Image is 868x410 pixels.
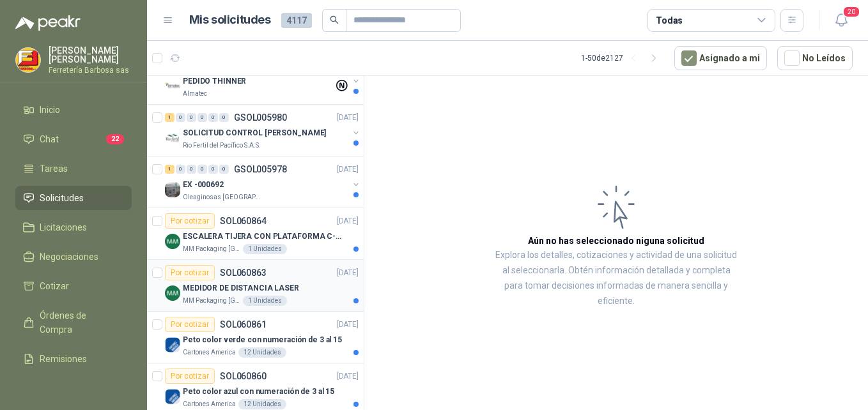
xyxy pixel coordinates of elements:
span: Licitaciones [40,220,87,234]
div: 0 [187,165,196,174]
p: Rio Fertil del Pacífico S.A.S. [183,140,261,151]
p: GSOL005980 [234,113,287,122]
a: Inicio [15,98,132,122]
p: [DATE] [337,370,359,383]
span: Órdenes de Compra [40,308,120,337]
img: Company Logo [165,234,180,249]
img: Company Logo [16,48,40,72]
p: Peto color verde con numeración de 3 al 15 [183,334,342,346]
div: Todas [656,13,683,27]
img: Logo peakr [15,15,81,31]
img: Company Logo [165,389,180,404]
div: 0 [219,113,229,122]
img: Company Logo [165,130,180,146]
div: 1 Unidades [243,296,287,306]
a: Tareas [15,156,132,181]
span: Cotizar [40,279,69,293]
p: SOL060864 [220,216,267,225]
span: search [330,15,339,24]
a: Por cotizarSOL060863[DATE] Company LogoMEDIDOR DE DISTANCIA LASERMM Packaging [GEOGRAPHIC_DATA]1 ... [147,260,364,312]
p: Ferretería Barbosa sas [49,66,132,74]
p: [DATE] [337,163,359,176]
p: [DATE] [337,112,359,124]
a: Configuración [15,376,132,400]
div: Por cotizar [165,317,215,332]
div: 0 [198,165,207,174]
span: Inicio [40,103,60,117]
p: MEDIDOR DE DISTANCIA LASER [183,282,299,294]
div: 0 [187,113,196,122]
div: 0 [198,113,207,122]
p: MM Packaging [GEOGRAPHIC_DATA] [183,296,240,306]
div: 0 [208,113,218,122]
a: 1 0 0 0 0 0 GSOL005978[DATE] Company LogoEX -000692Oleaginosas [GEOGRAPHIC_DATA][PERSON_NAME] [165,162,361,202]
a: Remisiones [15,347,132,371]
span: Remisiones [40,352,87,366]
a: 1 0 0 0 0 0 GSOL005980[DATE] Company LogoSOLICITUD CONTROL [PERSON_NAME]Rio Fertil del Pacífico S... [165,110,361,151]
p: Cartones America [183,399,236,409]
div: Por cotizar [165,265,215,280]
p: Peto color azul con numeración de 3 al 15 [183,386,334,398]
div: 1 [165,165,174,174]
h1: Mis solicitudes [189,11,271,29]
button: Asignado a mi [674,46,767,70]
div: 1 Unidades [243,244,287,254]
a: 0 0 0 0 0 0 GSOL005982[DATE] Company LogoPEDIDO THINNERAlmatec [165,58,361,99]
h3: Aún no has seleccionado niguna solicitud [528,234,704,248]
p: Cartones America [183,347,236,358]
a: Solicitudes [15,186,132,210]
img: Company Logo [165,285,180,301]
img: Company Logo [165,182,180,197]
p: EX -000692 [183,179,224,191]
a: Por cotizarSOL060861[DATE] Company LogoPeto color verde con numeración de 3 al 15Cartones America... [147,312,364,363]
p: SOL060863 [220,268,267,277]
span: Solicitudes [40,191,84,205]
button: No Leídos [777,46,853,70]
span: 4117 [281,13,312,28]
div: 0 [176,165,185,174]
div: 0 [176,113,185,122]
div: 0 [208,165,218,174]
p: SOL060861 [220,320,267,329]
p: [PERSON_NAME] [PERSON_NAME] [49,46,132,64]
p: SOLICITUD CONTROL [PERSON_NAME] [183,127,326,139]
a: Órdenes de Compra [15,303,132,342]
p: Explora los detalles, cotizaciones y actividad de una solicitud al seleccionarla. Obtén informaci... [492,248,740,309]
div: 0 [219,165,229,174]
span: Tareas [40,162,68,176]
span: 20 [842,6,860,18]
p: [DATE] [337,319,359,331]
p: [DATE] [337,215,359,227]
img: Company Logo [165,79,180,94]
div: Por cotizar [165,213,215,229]
p: MM Packaging [GEOGRAPHIC_DATA] [183,244,240,254]
p: [DATE] [337,267,359,279]
div: Por cotizar [165,368,215,384]
span: 22 [106,134,124,144]
p: GSOL005978 [234,165,287,174]
span: Chat [40,132,59,146]
a: Negociaciones [15,245,132,269]
p: Oleaginosas [GEOGRAPHIC_DATA][PERSON_NAME] [183,192,263,202]
a: Cotizar [15,274,132,298]
p: PEDIDO THINNER [183,75,246,87]
div: 1 [165,113,174,122]
p: ESCALERA TIJERA CON PLATAFORMA C-2347-03 [183,231,342,243]
a: Licitaciones [15,215,132,239]
button: 20 [830,9,853,32]
div: 1 - 50 de 2127 [581,48,664,68]
img: Company Logo [165,337,180,353]
p: SOL060860 [220,372,267,381]
span: Negociaciones [40,250,98,264]
a: Chat22 [15,127,132,151]
a: Por cotizarSOL060864[DATE] Company LogoESCALERA TIJERA CON PLATAFORMA C-2347-03MM Packaging [GEOG... [147,208,364,260]
div: 12 Unidades [238,399,286,409]
p: Almatec [183,89,207,99]
div: 12 Unidades [238,347,286,358]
